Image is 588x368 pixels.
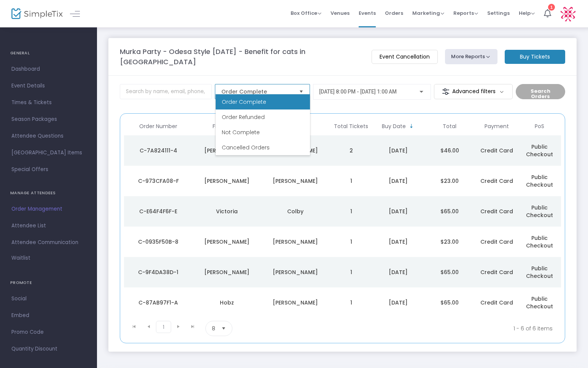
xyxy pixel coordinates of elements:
span: Total [443,123,456,130]
td: $23.00 [424,227,475,257]
button: Select [296,84,307,99]
span: Sortable [408,123,415,129]
td: $46.00 [424,135,475,166]
span: Attendee Questions [11,131,86,141]
div: 10/13/2025 [374,147,422,154]
div: 9/29/2025 [374,268,422,276]
span: Order Complete [222,98,266,106]
span: 8 [212,325,215,332]
td: $65.00 [424,196,475,227]
span: First Name [213,123,241,130]
span: [DATE] 8:00 PM - [DATE] 1:00 AM [319,89,397,95]
td: 1 [330,166,373,196]
button: More Reports [445,49,497,64]
span: Order Complete [221,88,293,95]
span: Help [519,10,535,17]
span: Order Management [11,204,86,214]
div: Kane [263,268,327,276]
span: Credit Card [480,147,513,154]
span: Buy Date [382,123,406,130]
div: Data table [124,117,561,318]
span: [GEOGRAPHIC_DATA] Items [11,148,86,158]
div: Kevin [194,268,259,276]
span: Season Packages [11,114,86,124]
span: Attendee Communication [11,238,86,247]
td: 1 [330,287,373,318]
div: 10/12/2025 [374,208,422,215]
div: 1 [548,4,555,11]
span: Venues [331,3,350,23]
span: Credit Card [480,299,513,306]
img: filter [442,88,450,95]
span: Promo Code [11,327,86,337]
input: Search by name, email, phone, order number, ip address, or last 4 digits of card [120,84,212,99]
span: Credit Card [480,177,513,185]
th: Total Tickets [330,117,373,135]
m-button: Event Cancellation [372,50,438,64]
td: 1 [330,257,373,287]
div: C-E64F4F6F-E [126,208,191,215]
span: Not Complete [222,128,260,136]
span: Public Checkout [526,295,553,310]
div: Coughlin [263,299,327,306]
span: PoS [535,123,544,130]
div: C-87AB97F1-A [126,299,191,306]
m-panel-title: Murka Party - Odesa Style [DATE] - Benefit for cats in [GEOGRAPHIC_DATA] [120,46,364,67]
div: Carol [194,238,259,246]
td: 1 [330,196,373,227]
td: $65.00 [424,287,475,318]
span: Credit Card [480,208,513,215]
div: Pearsall [263,238,327,246]
span: Dashboard [11,64,86,74]
span: Embed [11,311,86,320]
span: Special Offers [11,165,86,174]
span: Event Details [11,81,86,91]
div: C-0935F50B-8 [126,238,191,246]
span: Settings [487,3,510,23]
span: Social [11,294,86,304]
kendo-pager-info: 1 - 6 of 6 items [308,321,553,336]
span: Reports [453,10,478,17]
span: Page 1 [156,321,171,333]
div: C-9F4DA38D-1 [126,268,191,276]
span: Cancelled Orders [222,144,270,151]
span: Orders [385,3,403,23]
span: Credit Card [480,268,513,276]
span: Credit Card [480,238,513,246]
span: Public Checkout [526,143,553,158]
span: Order Refunded [222,113,265,121]
div: Hobz [194,299,259,306]
div: 10/12/2025 [374,177,422,185]
div: Lydia [194,147,259,154]
m-button: Advanced filters [434,84,513,99]
div: C-973CFA08-F [126,177,191,185]
span: Public Checkout [526,204,553,219]
td: $65.00 [424,257,475,287]
span: Box Office [291,10,321,17]
span: Attendee List [11,221,86,231]
button: Select [218,321,229,336]
span: Order Number [139,123,177,130]
div: Charles [194,177,259,185]
span: Marketing [412,10,444,17]
span: Events [359,3,376,23]
td: $23.00 [424,166,475,196]
div: Colby [263,208,327,215]
span: Public Checkout [526,265,553,280]
div: Victoria [194,208,259,215]
span: Payment [485,123,509,130]
span: Times & Tickets [11,98,86,108]
m-button: Buy Tickets [505,50,565,64]
span: Public Checkout [526,234,553,249]
td: 2 [330,135,373,166]
h4: PROMOTE [10,275,87,290]
span: Waitlist [11,254,30,262]
h4: MANAGE ATTENDEES [10,186,87,201]
span: Public Checkout [526,173,553,189]
div: C-7A824111-4 [126,147,191,154]
div: Lammers [263,177,327,185]
div: 9/22/2025 [374,299,422,306]
h4: GENERAL [10,46,87,61]
td: 1 [330,227,373,257]
span: Quantity Discount [11,344,86,354]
